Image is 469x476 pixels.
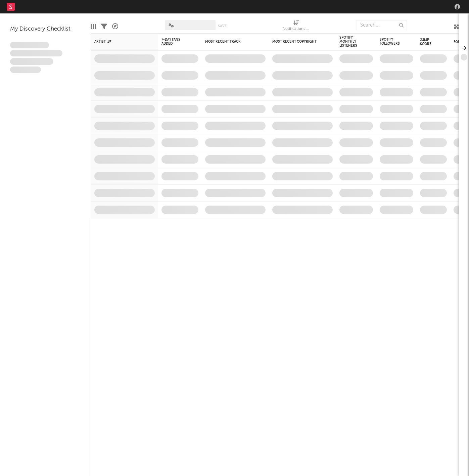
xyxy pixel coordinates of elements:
[205,40,255,44] div: Most Recent Track
[357,20,407,30] input: Search...
[101,17,107,36] div: Filters
[10,50,62,57] span: Integer aliquet in purus et
[272,40,323,44] div: Most Recent Copyright
[218,24,227,28] button: Save
[283,25,310,33] div: Notifications (Artist)
[161,38,188,46] span: 7-Day Fans Added
[10,67,41,73] span: Aliquam viverra
[91,17,96,36] div: Edit Columns
[112,17,118,36] div: A&R Pipeline
[339,36,363,48] div: Spotify Monthly Listeners
[10,58,53,65] span: Praesent ac interdum
[380,38,403,46] div: Spotify Followers
[10,25,81,33] div: My Discovery Checklist
[10,42,49,48] span: Lorem ipsum dolor
[283,17,310,36] div: Notifications (Artist)
[94,40,145,44] div: Artist
[420,38,437,46] div: Jump Score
